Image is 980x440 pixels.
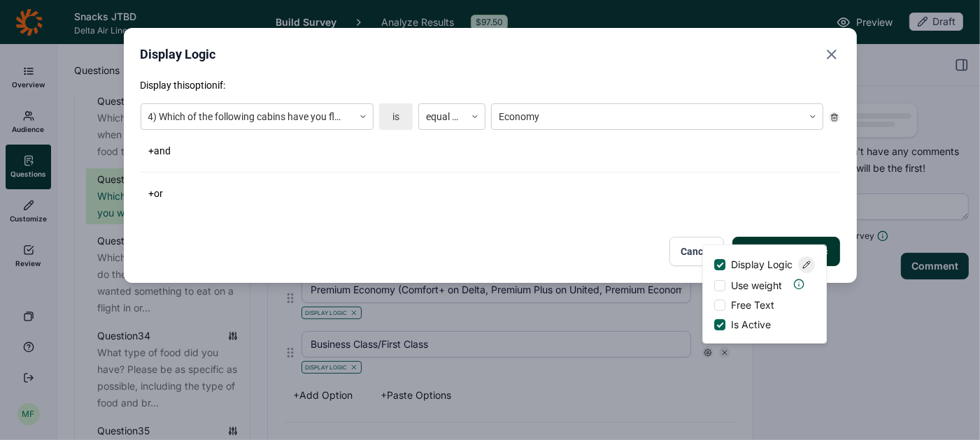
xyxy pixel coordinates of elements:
[141,141,180,161] button: +and
[732,237,840,266] button: Save Display Logic
[141,184,172,203] button: +or
[141,45,216,64] h2: Display Logic
[669,237,724,266] button: Cancel
[829,112,840,123] div: Remove
[823,45,840,64] button: Close
[141,78,840,92] p: Display this option if:
[379,103,413,130] div: is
